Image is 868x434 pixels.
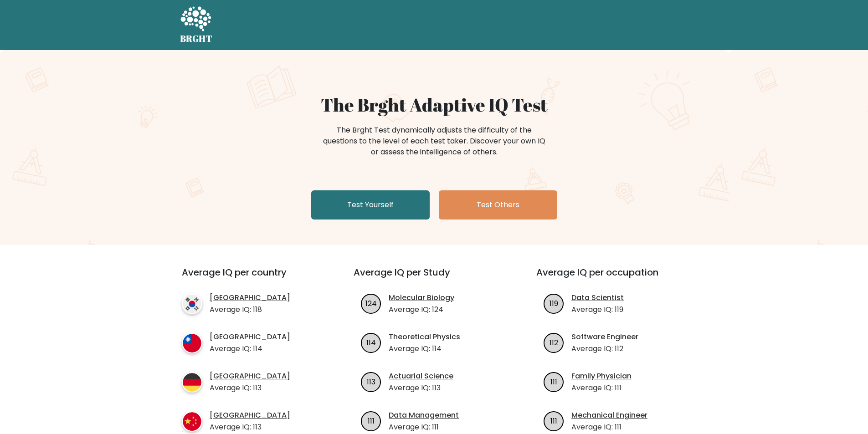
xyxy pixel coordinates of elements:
[210,422,290,433] p: Average IQ: 113
[571,343,638,354] p: Average IQ: 112
[550,337,558,347] text: 112
[354,267,514,289] h3: Average IQ per Study
[210,410,290,421] a: [GEOGRAPHIC_DATA]
[389,383,453,393] p: Average IQ: 113
[389,292,454,303] a: Molecular Biology
[368,415,375,426] text: 111
[571,304,624,315] p: Average IQ: 119
[210,383,290,393] p: Average IQ: 113
[389,343,460,354] p: Average IQ: 114
[182,411,202,432] img: country
[182,294,202,314] img: country
[550,376,557,387] text: 111
[571,410,647,421] a: Mechanical Engineer
[182,333,202,353] img: country
[389,304,454,315] p: Average IQ: 124
[210,304,290,315] p: Average IQ: 118
[212,94,657,116] h1: The Brght Adaptive IQ Test
[571,383,632,393] p: Average IQ: 111
[180,4,213,46] a: BRGHT
[571,332,638,342] a: Software Engineer
[210,371,290,382] a: [GEOGRAPHIC_DATA]
[320,125,548,158] div: The Brght Test dynamically adjusts the difficulty of the questions to the level of each test take...
[536,267,697,289] h3: Average IQ per occupation
[366,337,376,347] text: 114
[311,190,430,220] a: Test Yourself
[210,292,290,303] a: [GEOGRAPHIC_DATA]
[389,371,453,382] a: Actuarial Science
[365,298,377,308] text: 124
[210,343,290,354] p: Average IQ: 114
[389,332,460,342] a: Theoretical Physics
[389,410,459,421] a: Data Management
[180,33,213,44] h5: BRGHT
[439,190,557,220] a: Test Others
[210,332,290,342] a: [GEOGRAPHIC_DATA]
[182,372,202,393] img: country
[389,422,459,433] p: Average IQ: 111
[571,371,632,382] a: Family Physician
[367,376,375,387] text: 113
[550,415,557,426] text: 111
[571,292,624,303] a: Data Scientist
[182,267,321,289] h3: Average IQ per country
[550,298,558,308] text: 119
[571,422,647,433] p: Average IQ: 111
